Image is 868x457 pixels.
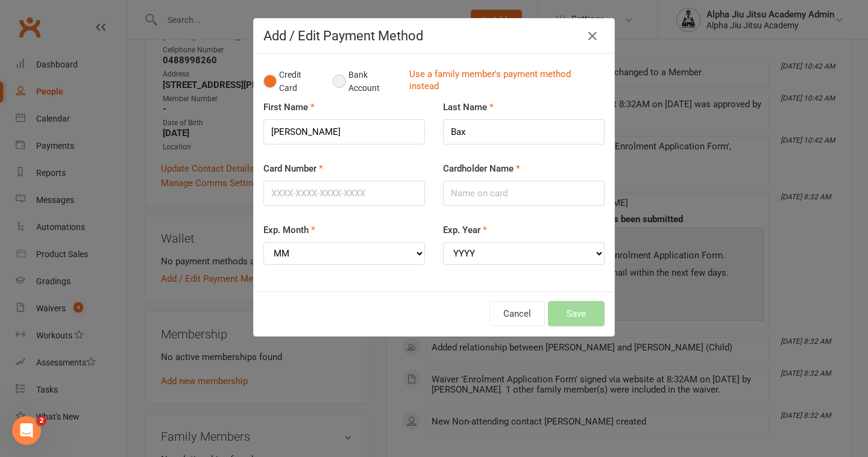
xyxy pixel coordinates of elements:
[443,161,520,176] label: Cardholder Name
[12,416,41,445] iframe: Intercom live chat
[263,28,605,43] h4: Add / Edit Payment Method
[37,416,46,426] span: 2
[489,301,545,326] button: Cancel
[409,68,599,95] a: Use a family member's payment method instead
[263,63,320,100] button: Credit Card
[263,100,315,114] label: First Name
[263,161,323,176] label: Card Number
[583,26,602,46] button: Close
[443,223,487,237] label: Exp. Year
[263,223,315,237] label: Exp. Month
[443,181,605,206] input: Name on card
[263,181,425,206] input: XXXX-XXXX-XXXX-XXXX
[443,100,494,114] label: Last Name
[333,63,400,100] button: Bank Account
